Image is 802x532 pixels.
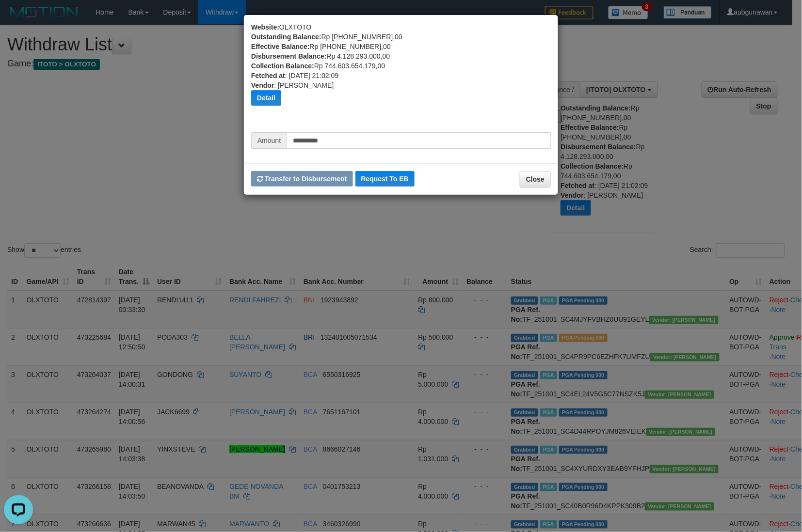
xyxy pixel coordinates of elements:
b: Disbursement Balance: [251,52,327,60]
b: Website: [251,23,279,31]
button: Close [520,171,551,188]
button: Request To EB [355,171,415,187]
div: OLXTOTO Rp [PHONE_NUMBER],00 Rp [PHONE_NUMBER],00 Rp 4.128.293.000,00 Rp 744.603.654.179,00 : [DA... [251,22,551,132]
b: Effective Balance: [251,43,310,50]
b: Vendor [251,81,274,89]
b: Outstanding Balance: [251,33,321,41]
button: Transfer to Disbursement [251,171,353,187]
span: Amount [251,132,287,149]
button: Detail [251,90,281,106]
b: Collection Balance: [251,62,314,70]
button: Open LiveChat chat widget [4,4,33,33]
b: Fetched at [251,72,285,79]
